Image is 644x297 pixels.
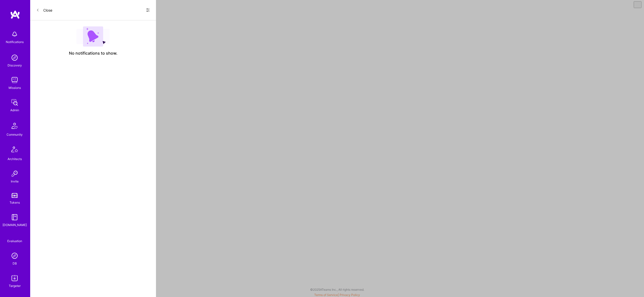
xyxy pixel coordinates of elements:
[11,179,19,184] div: Invite
[9,85,21,90] div: Missions
[7,238,22,244] div: Evaluation
[10,273,20,283] img: Skill Targeter
[10,212,20,222] img: guide book
[10,200,20,205] div: Tokens
[9,120,21,132] img: Community
[10,169,20,179] img: Invite
[8,63,22,68] div: Discovery
[8,156,22,162] div: Architects
[9,283,21,288] div: Targeter
[13,261,17,266] div: DB
[13,235,17,238] i: icon SelectionTeam
[7,132,23,137] div: Community
[69,51,117,56] span: No notifications to show.
[3,222,27,228] div: [DOMAIN_NAME]
[9,144,21,156] img: Architects
[6,39,24,45] div: Notifications
[10,251,20,261] img: Admin Search
[12,193,18,198] img: tokens
[36,6,52,14] button: Close
[10,53,20,63] img: discovery
[10,97,20,107] img: admin teamwork
[10,75,20,85] img: teamwork
[10,10,20,19] img: logo
[10,29,20,39] img: bell
[10,107,19,113] div: Admin
[76,26,110,47] img: empty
